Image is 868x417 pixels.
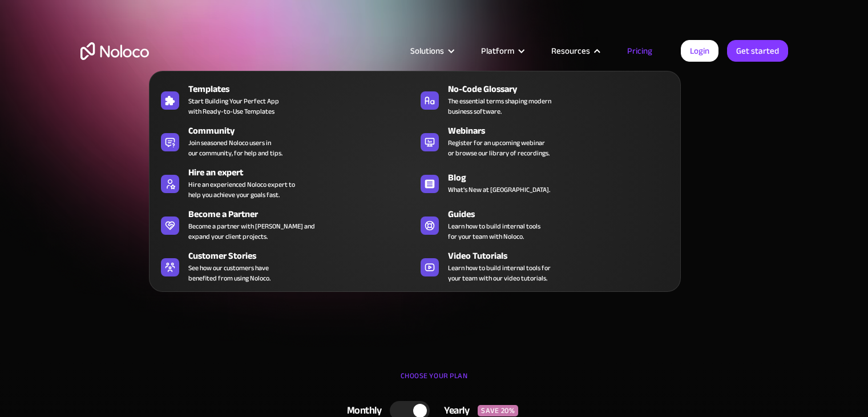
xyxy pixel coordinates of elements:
a: Become a PartnerBecome a partner with [PERSON_NAME] andexpand your client projects. [155,205,415,244]
div: Solutions [396,43,467,58]
a: Hire an expertHire an experienced Noloco expert tohelp you achieve your goals fast. [155,163,415,202]
div: Platform [481,43,514,58]
span: Register for an upcoming webinar or browse our library of recordings. [448,138,550,158]
a: Customer StoriesSee how our customers havebenefited from using Noloco. [155,247,415,286]
span: Learn how to build internal tools for your team with Noloco. [448,221,540,242]
a: CommunityJoin seasoned Noloco users inour community, for help and tips. [155,122,415,161]
span: What's New at [GEOGRAPHIC_DATA]. [448,185,550,195]
div: Solutions [410,43,444,58]
div: Resources [537,43,613,58]
a: Get started [727,40,788,62]
a: Video TutorialsLearn how to build internal tools foryour team with our video tutorials. [415,247,675,286]
div: Hire an experienced Noloco expert to help you achieve your goals fast. [188,179,295,200]
div: Community [188,124,420,138]
div: No-Code Glossary [448,82,680,96]
div: SAVE 20% [478,405,518,416]
div: Hire an expert [188,166,420,179]
a: Pricing [613,43,667,58]
div: Customer Stories [188,249,420,263]
a: TemplatesStart Building Your Perfect Appwith Ready-to-Use Templates [155,80,415,119]
nav: Resources [149,55,681,292]
div: Platform [467,43,537,58]
div: Become a Partner [188,207,420,221]
div: Webinars [448,124,680,138]
span: See how our customers have benefited from using Noloco. [188,263,271,283]
div: Become a partner with [PERSON_NAME] and expand your client projects. [188,221,315,242]
a: Login [681,40,718,62]
div: Blog [448,171,680,185]
span: The essential terms shaping modern business software. [448,96,551,117]
div: Resources [551,43,590,58]
div: CHOOSE YOUR PLAN [80,367,788,396]
div: Templates [188,82,420,96]
span: Learn how to build internal tools for your team with our video tutorials. [448,263,551,283]
a: GuidesLearn how to build internal toolsfor your team with Noloco. [415,205,675,244]
span: Join seasoned Noloco users in our community, for help and tips. [188,138,282,158]
h2: Grow your business at any stage with tiered pricing plans that fit your needs. [80,177,788,211]
div: Video Tutorials [448,249,680,263]
h1: Flexible Pricing Designed for Business [80,97,788,166]
span: Start Building Your Perfect App with Ready-to-Use Templates [188,96,279,117]
div: Guides [448,207,680,221]
a: WebinarsRegister for an upcoming webinaror browse our library of recordings. [415,122,675,161]
a: home [80,42,149,60]
a: No-Code GlossaryThe essential terms shaping modernbusiness software. [415,80,675,119]
a: BlogWhat's New at [GEOGRAPHIC_DATA]. [415,163,675,202]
